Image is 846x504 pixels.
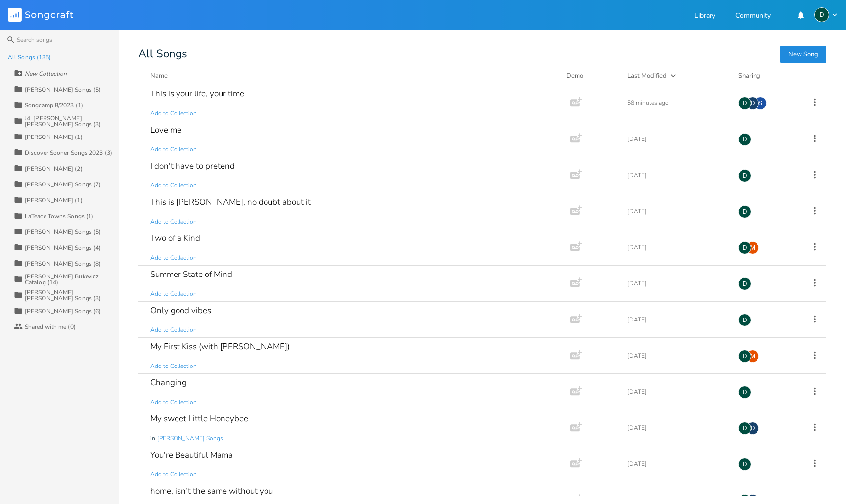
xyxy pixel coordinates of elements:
[627,353,726,359] div: [DATE]
[150,145,197,154] span: Add to Collection
[25,245,101,251] div: [PERSON_NAME] Songs (4)
[746,422,759,435] div: dds_7912
[25,102,83,108] div: Songcamp 8/2023 (1)
[754,97,767,110] div: sarahlsp331
[746,350,759,363] div: madisonlutz307
[25,87,101,92] div: [PERSON_NAME] Songs (5)
[150,414,248,423] div: My sweet Little Honeybee
[150,90,244,98] div: This is your life, your time
[738,205,751,218] div: Donna Britton Bukevicz
[25,213,93,219] div: LaTeace Towns Songs (1)
[150,306,211,315] div: Only good vibes
[738,314,751,326] div: Donna Britton Bukevicz
[25,197,83,203] div: [PERSON_NAME] (1)
[150,182,197,190] span: Add to Collection
[627,136,726,142] div: [DATE]
[627,280,726,286] div: [DATE]
[150,254,197,262] span: Add to Collection
[746,97,759,110] div: dds_7912
[150,326,197,334] span: Add to Collection
[150,270,232,278] div: Summer State of Mind
[627,172,726,178] div: [DATE]
[8,54,51,60] div: All Songs (135)
[25,166,83,172] div: [PERSON_NAME] (2)
[738,422,751,435] div: Donna Britton Bukevicz
[150,198,311,206] div: This is [PERSON_NAME], no doubt about it
[25,261,101,267] div: [PERSON_NAME] Songs (8)
[627,317,726,322] div: [DATE]
[25,324,76,330] div: Shared with me (0)
[627,100,726,106] div: 58 minutes ago
[738,133,751,146] div: Donna Britton Bukevicz
[746,241,759,254] div: madisonlutz307
[25,229,101,235] div: [PERSON_NAME] Songs (5)
[150,71,168,80] div: Name
[150,362,197,370] span: Add to Collection
[627,461,726,467] div: [DATE]
[627,71,667,80] div: Last Modified
[25,115,119,127] div: J4, [PERSON_NAME], [PERSON_NAME] Songs (3)
[25,308,101,314] div: [PERSON_NAME] Songs (6)
[735,12,771,21] a: Community
[138,49,826,59] div: All Songs
[738,241,751,254] div: Donna Britton Bukevicz
[780,46,826,63] button: New Song
[738,71,798,81] div: Sharing
[814,7,838,22] button: D
[150,434,155,443] span: in
[627,425,726,431] div: [DATE]
[814,7,829,22] div: Donna Britton Bukevicz
[738,386,751,399] div: Donna Britton Bukevicz
[25,182,101,187] div: [PERSON_NAME] Songs (7)
[738,458,751,471] div: Donna Britton Bukevicz
[150,398,197,407] span: Add to Collection
[150,378,187,387] div: Changing
[738,97,751,110] div: Donna Britton Bukevicz
[627,208,726,214] div: [DATE]
[150,162,235,170] div: I don't have to pretend
[738,350,751,363] div: Donna Britton Bukevicz
[150,71,554,81] button: Name
[25,274,119,285] div: [PERSON_NAME] Bukevicz Catalog (14)
[738,169,751,182] div: Donna Britton Bukevicz
[150,470,197,479] span: Add to Collection
[25,150,112,156] div: Discover Sooner Songs 2023 (3)
[25,289,119,301] div: [PERSON_NAME] [PERSON_NAME] Songs (3)
[150,290,197,298] span: Add to Collection
[150,109,197,118] span: Add to Collection
[150,126,181,134] div: Love me
[150,451,233,459] div: You're Beautiful Mama
[627,244,726,250] div: [DATE]
[25,134,83,140] div: [PERSON_NAME] (1)
[627,71,726,81] button: Last Modified
[150,218,197,226] span: Add to Collection
[694,12,715,21] a: Library
[738,277,751,290] div: Donna Britton Bukevicz
[150,487,273,495] div: home, isn’t the same without you
[150,342,290,351] div: My First Kiss (with [PERSON_NAME])
[25,71,67,77] div: New Collection
[566,71,616,81] div: Demo
[627,389,726,395] div: [DATE]
[150,234,200,242] div: Two of a Kind
[157,434,223,443] span: [PERSON_NAME] Songs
